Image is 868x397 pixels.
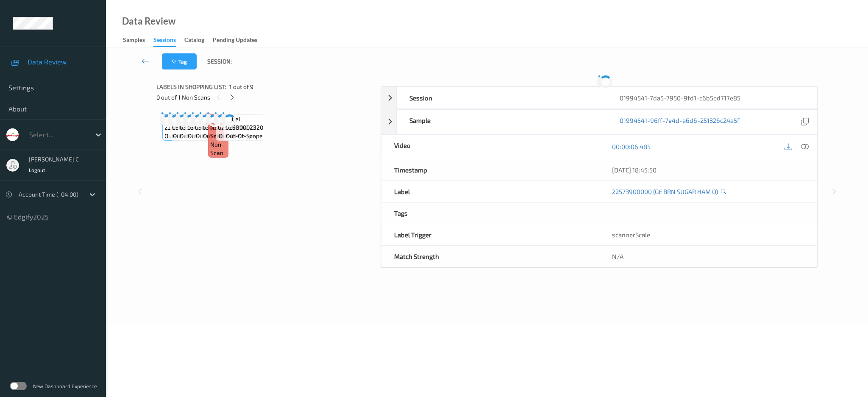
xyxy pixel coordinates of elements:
[381,203,599,224] div: Tags
[226,132,263,140] span: out-of-scope
[184,34,213,46] a: Catalog
[203,132,240,140] span: out-of-scope
[180,132,217,140] span: out-of-scope
[207,57,232,66] span: Session:
[381,224,599,245] div: Label Trigger
[184,36,204,46] div: Catalog
[620,116,740,128] a: 01994541-96ff-7e4d-a6d6-251326c24a5f
[381,87,817,109] div: Session01994541-7da5-7950-9fd1-c6b5ed717e85
[397,110,606,134] div: Sample
[599,224,817,245] div: scannerScale
[381,181,599,202] div: Label
[229,83,253,91] span: 1 out of 9
[612,166,804,174] div: [DATE] 18:45:50
[153,34,184,47] a: Sessions
[213,36,257,46] div: Pending Updates
[219,132,256,140] span: out-of-scope
[188,132,225,140] span: out-of-scope
[196,132,233,140] span: out-of-scope
[381,159,599,180] div: Timestamp
[213,34,266,46] a: Pending Updates
[162,53,197,69] button: Tag
[156,92,375,103] div: 0 out of 1 Non Scans
[381,109,817,134] div: Sample01994541-96ff-7e4d-a6d6-251326c24a5f
[612,142,651,151] a: 00:00:06.485
[173,132,210,140] span: out-of-scope
[210,115,226,140] span: Label: Non-Scan
[164,132,201,140] span: out-of-scope
[156,83,226,91] span: Labels in shopping list:
[612,187,718,196] a: 22573900000 (GE BRN SUGAR HAM O)
[381,135,599,159] div: Video
[397,87,606,108] div: Session
[210,140,226,157] span: non-scan
[123,36,145,46] div: Samples
[225,115,263,132] span: Label: 02580002320
[599,246,817,267] div: N/A
[122,17,175,25] div: Data Review
[607,87,817,108] div: 01994541-7da5-7950-9fd1-c6b5ed717e85
[153,36,176,47] div: Sessions
[123,34,153,46] a: Samples
[381,246,599,267] div: Match Strength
